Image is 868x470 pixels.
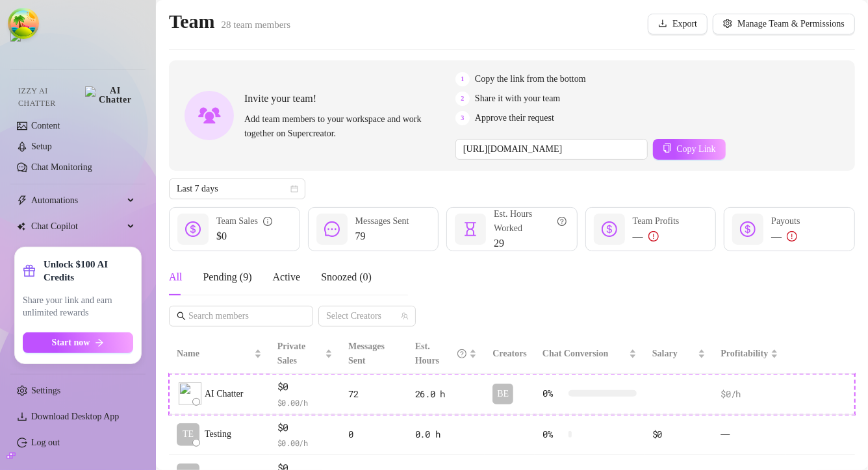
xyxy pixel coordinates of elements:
span: Copy Link [677,144,716,155]
button: Start nowarrow-right [23,332,133,353]
div: Pending ( 9 ) [203,269,251,285]
a: Log out [31,438,60,447]
img: izzy-ai-chatter-avatar.svg [179,382,201,405]
span: Share it with your team [475,92,560,106]
button: Export [648,14,708,34]
img: AI Chatter [85,86,135,105]
span: hourglass [463,221,478,237]
img: Chat Copilot [17,222,25,231]
button: Manage Team & Permissions [713,14,855,34]
a: Settings [31,386,60,395]
span: Active [273,271,301,282]
span: Name [177,347,251,361]
div: $0 /h [721,387,779,401]
div: 72 [348,387,400,401]
div: 0 [348,427,400,441]
span: $0 [277,420,333,436]
span: setting [723,19,732,28]
span: question-circle [457,340,466,368]
span: dollar-circle [185,221,201,237]
span: 2 [455,92,470,106]
strong: Unlock $100 AI Credits [44,258,133,284]
a: Chat Monitoring [31,162,92,172]
th: Name [169,334,270,374]
span: Testing [205,427,231,441]
div: Est. Hours [415,340,467,368]
span: $0 [277,379,333,395]
button: Copy Link [653,139,726,160]
span: Download Desktop App [31,412,119,421]
span: 0 % [542,386,563,401]
span: TE [183,427,194,441]
div: 0.0 h [415,427,478,441]
div: Est. Hours Worked [494,207,567,236]
span: team [401,312,409,320]
span: $ 0.00 /h [277,436,333,449]
span: Invite your team! [244,90,455,106]
span: dollar-circle [602,221,617,237]
span: message [324,221,340,237]
td: — [713,415,787,456]
span: 0 % [542,427,563,441]
span: $0 [216,229,272,244]
button: Open Tanstack query devtools [10,10,36,36]
span: search [177,312,186,321]
span: Share your link and earn unlimited rewards [23,294,133,319]
h2: Team [169,9,290,34]
input: Search members [188,309,295,323]
span: question-circle [557,207,567,236]
div: Team Sales [216,214,272,229]
a: Setup [31,142,52,151]
span: Izzy AI Chatter [18,85,80,110]
span: Messages Sent [355,216,409,226]
span: Start now [52,338,90,348]
span: arrow-right [95,338,104,347]
span: 3 [455,111,470,125]
span: exclamation-circle [648,231,659,241]
span: Messages Sent [348,341,385,365]
span: Payouts [771,216,800,226]
span: Last 7 days [177,179,298,199]
span: Export [672,19,697,29]
span: Chat Copilot [31,216,123,237]
span: copy [663,143,672,153]
span: $ 0.00 /h [277,396,333,409]
span: 28 team members [222,19,291,30]
span: Add team members to your workspace and work together on Supercreator. [244,112,450,141]
span: Salary [652,349,678,358]
span: 1 [455,72,470,86]
span: AI Chatter [205,387,243,401]
span: Private Sales [277,341,306,365]
span: exclamation-circle [787,231,797,241]
span: Team Profits [633,216,680,226]
div: All [169,269,182,285]
th: Creators [485,334,535,374]
span: Manage Team & Permissions [737,19,845,29]
span: info-circle [263,214,272,229]
span: build [6,451,16,460]
span: thunderbolt [17,195,27,206]
span: 29 [494,236,567,251]
a: Content [31,121,60,130]
span: Approve their request [475,111,554,125]
span: dollar-circle [740,221,756,237]
div: — [633,229,680,244]
div: — [771,229,800,244]
span: Chat Conversion [542,349,609,358]
span: BE [497,387,509,401]
div: $0 [652,427,706,441]
span: Snoozed ( 0 ) [321,271,372,282]
span: download [658,19,667,28]
span: Profitability [721,349,769,358]
span: Copy the link from the bottom [475,72,586,86]
span: download [17,412,27,422]
span: Automations [31,190,123,211]
span: 79 [355,229,409,244]
span: calendar [290,185,298,193]
span: gift [23,264,36,277]
div: 26.0 h [415,387,478,401]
